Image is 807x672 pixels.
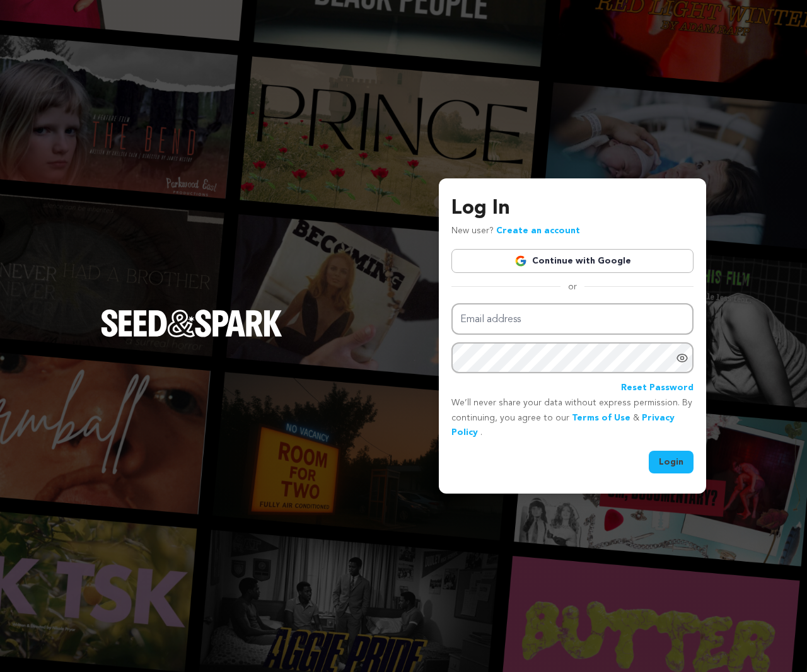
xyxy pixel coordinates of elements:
a: Reset Password [621,381,694,396]
a: Create an account [496,226,580,235]
p: New user? [451,224,580,239]
a: Seed&Spark Homepage [101,310,282,362]
a: Continue with Google [451,249,694,273]
a: Terms of Use [572,414,630,422]
p: We’ll never share your data without express permission. By continuing, you agree to our & . [451,396,694,441]
span: or [560,281,584,293]
button: Login [649,451,694,473]
h3: Log In [451,194,694,224]
img: Google logo [514,255,527,267]
input: Email address [451,303,694,335]
img: Seed&Spark Logo [101,310,282,337]
a: Show password as plain text. Warning: this will display your password on the screen. [676,352,688,364]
